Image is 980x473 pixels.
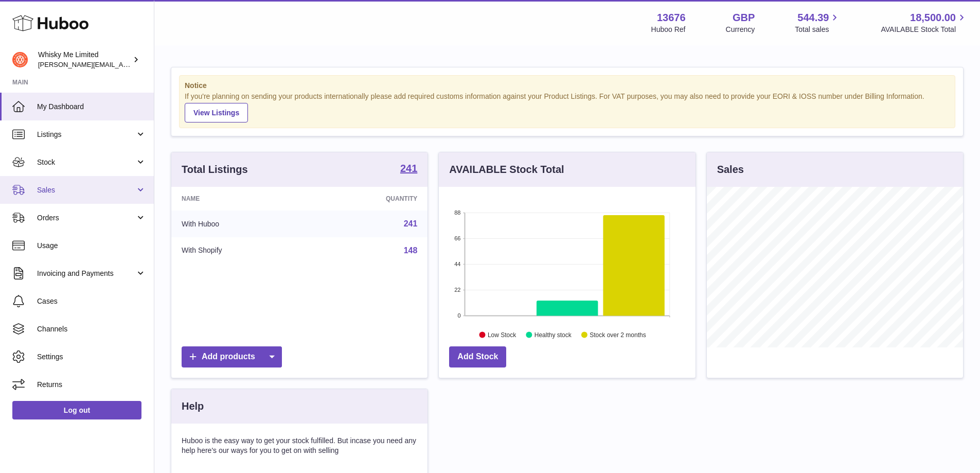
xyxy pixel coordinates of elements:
h3: Sales [717,163,744,177]
a: Log out [12,401,141,419]
a: Add Stock [449,346,506,367]
h3: AVAILABLE Stock Total [449,163,564,177]
span: [PERSON_NAME][EMAIL_ADDRESS][DOMAIN_NAME] [38,60,206,68]
text: 66 [455,235,461,241]
text: Stock over 2 months [590,331,646,338]
span: Sales [37,185,135,195]
td: With Shopify [171,237,310,264]
span: Cases [37,296,146,306]
span: 18,500.00 [910,11,956,25]
span: Usage [37,241,146,251]
div: Huboo Ref [651,25,686,34]
text: Low Stock [488,331,516,338]
span: AVAILABLE Stock Total [881,25,968,34]
span: Orders [37,213,135,223]
span: Listings [37,130,135,139]
a: 241 [404,219,418,228]
text: 22 [455,287,461,293]
span: Total sales [795,25,841,34]
span: Returns [37,380,146,390]
text: Healthy stock [534,331,572,338]
text: 88 [455,209,461,216]
div: Whisky Me Limited [38,50,131,69]
a: 18,500.00 AVAILABLE Stock Total [881,11,968,34]
a: View Listings [185,103,248,122]
strong: 13676 [657,11,686,25]
td: With Huboo [171,211,310,237]
span: Settings [37,352,146,362]
span: My Dashboard [37,102,146,112]
a: 241 [400,163,417,176]
span: Channels [37,324,146,334]
th: Quantity [310,187,428,211]
div: Currency [726,25,755,34]
strong: Notice [185,81,950,91]
div: If you're planning on sending your products internationally please add required customs informati... [185,92,950,122]
strong: GBP [733,11,755,25]
th: Name [171,187,310,211]
h3: Total Listings [182,163,248,177]
text: 44 [455,261,461,267]
strong: 241 [400,163,417,173]
a: 148 [404,246,418,255]
a: 544.39 Total sales [795,11,841,34]
img: frances@whiskyshop.com [12,52,28,67]
p: Huboo is the easy way to get your stock fulfilled. But incase you need any help here's our ways f... [182,436,417,456]
h3: Help [182,399,204,413]
span: Stock [37,157,135,167]
span: 544.39 [797,11,829,25]
a: Add products [182,346,282,367]
span: Invoicing and Payments [37,269,135,278]
text: 0 [458,312,461,319]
